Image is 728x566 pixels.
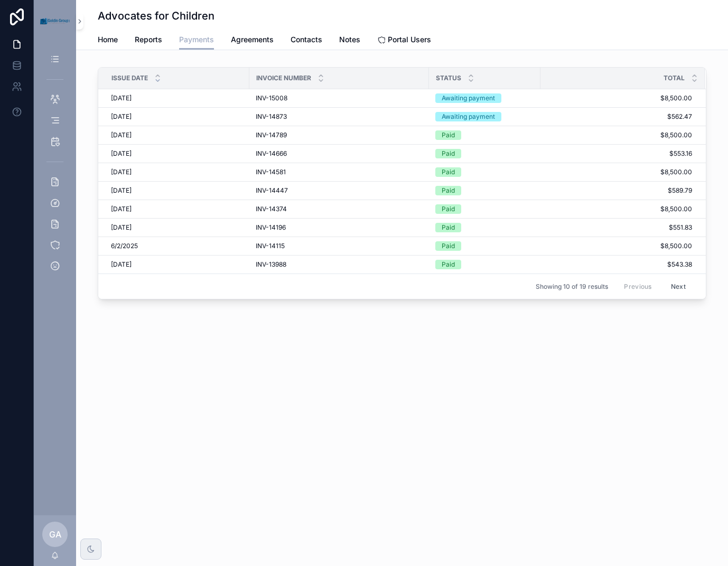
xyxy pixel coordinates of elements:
[435,186,534,195] a: Paid
[442,130,455,140] div: Paid
[435,112,534,121] a: Awaiting payment
[435,204,534,214] a: Paid
[442,93,495,103] div: Awaiting payment
[442,149,455,158] div: Paid
[256,205,287,213] span: INV-14374
[541,131,692,139] span: $8,500.00
[541,112,692,121] a: $562.47
[436,74,461,82] span: Status
[541,205,692,213] a: $8,500.00
[256,242,285,250] span: INV-14115
[135,34,162,45] span: Reports
[541,186,692,195] a: $589.79
[111,186,243,195] a: [DATE]
[256,223,423,232] a: INV-14196
[435,93,534,103] a: Awaiting payment
[435,241,534,251] a: Paid
[256,168,286,176] span: INV-14581
[256,205,423,213] a: INV-14374
[377,30,431,51] a: Portal Users
[111,149,243,158] a: [DATE]
[111,168,243,176] a: [DATE]
[536,282,608,291] span: Showing 10 of 19 results
[111,168,132,176] span: [DATE]
[111,131,243,139] a: [DATE]
[111,149,132,158] span: [DATE]
[111,205,243,213] a: [DATE]
[442,204,455,214] div: Paid
[541,223,692,232] span: $551.83
[435,130,534,140] a: Paid
[111,94,132,102] span: [DATE]
[98,34,118,45] span: Home
[256,242,423,250] a: INV-14115
[256,112,287,121] span: INV-14873
[111,112,132,121] span: [DATE]
[231,34,274,45] span: Agreements
[231,30,274,51] a: Agreements
[291,34,322,45] span: Contacts
[135,30,162,51] a: Reports
[541,242,692,250] a: $8,500.00
[664,74,685,82] span: Total
[442,186,455,195] div: Paid
[388,34,431,45] span: Portal Users
[179,30,214,50] a: Payments
[256,260,286,269] span: INV-13988
[442,167,455,177] div: Paid
[256,74,311,82] span: Invoice Number
[111,186,132,195] span: [DATE]
[256,223,286,232] span: INV-14196
[111,94,243,102] a: [DATE]
[256,186,423,195] a: INV-14447
[435,149,534,158] a: Paid
[435,223,534,232] a: Paid
[256,168,423,176] a: INV-14581
[111,223,132,232] span: [DATE]
[339,30,360,51] a: Notes
[664,278,693,295] button: Next
[256,186,288,195] span: INV-14447
[98,8,214,23] h1: Advocates for Children
[111,242,138,250] span: 6/2/2025
[256,149,287,158] span: INV-14666
[256,94,287,102] span: INV-15008
[435,167,534,177] a: Paid
[111,205,132,213] span: [DATE]
[111,260,243,269] a: [DATE]
[435,260,534,269] a: Paid
[111,131,132,139] span: [DATE]
[541,149,692,158] a: $553.16
[256,131,287,139] span: INV-14789
[111,74,148,82] span: Issue date
[98,30,118,51] a: Home
[256,131,423,139] a: INV-14789
[179,34,214,45] span: Payments
[49,528,61,541] span: GA
[442,260,455,269] div: Paid
[111,223,243,232] a: [DATE]
[111,260,132,269] span: [DATE]
[442,223,455,232] div: Paid
[256,94,423,102] a: INV-15008
[256,149,423,158] a: INV-14666
[111,112,243,121] a: [DATE]
[541,94,692,102] a: $8,500.00
[541,260,692,269] a: $543.38
[339,34,360,45] span: Notes
[442,241,455,251] div: Paid
[256,260,423,269] a: INV-13988
[541,168,692,176] a: $8,500.00
[256,112,423,121] a: INV-14873
[442,112,495,121] div: Awaiting payment
[34,42,76,289] div: scrollable content
[40,18,70,24] img: App logo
